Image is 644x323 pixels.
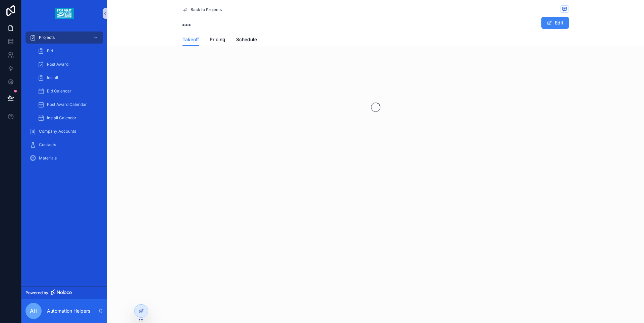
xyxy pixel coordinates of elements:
a: Powered by [21,286,107,299]
img: App logo [55,8,73,19]
span: Post Award Calendar [47,102,87,107]
a: Bid [34,45,103,57]
a: Pricing [210,34,225,47]
a: Post Award [34,58,103,70]
span: Install Calendar [47,115,76,121]
span: Contacts [39,142,56,147]
a: Company Accounts [25,125,103,137]
div: scrollable content [21,27,107,173]
span: Bid Calendar [47,88,71,94]
a: Materials [25,152,103,164]
a: Takeoff [182,34,199,46]
span: Post Award [47,62,68,67]
a: Post Award Calendar [34,99,103,111]
span: Install [47,75,58,80]
span: Projects [39,35,55,40]
span: Company Accounts [39,129,76,134]
span: Schedule [236,36,257,43]
a: Bid Calendar [34,85,103,97]
span: Powered by [25,290,48,296]
span: Takeoff [182,36,199,43]
button: Edit [541,17,569,29]
a: Projects [25,31,103,44]
span: AH [30,307,38,315]
span: Materials [39,155,57,161]
a: Back to Projects [182,7,222,12]
span: Pricing [210,36,225,43]
a: Contacts [25,139,103,151]
span: Bid [47,48,53,54]
a: Install [34,72,103,84]
a: Install Calendar [34,112,103,124]
span: Back to Projects [191,7,222,12]
a: Schedule [236,34,257,47]
p: Automation Helpers [47,308,90,314]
